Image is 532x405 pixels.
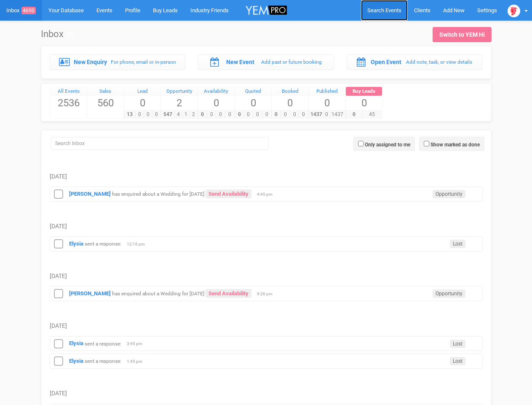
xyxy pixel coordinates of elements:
a: Open Event Add note, task, or view details [347,54,483,70]
span: Opportunity [433,190,465,198]
span: Lost [450,357,465,365]
span: 0 [309,96,345,110]
strong: Elysia [69,340,83,346]
span: 2 [190,111,198,119]
h5: [DATE] [50,223,483,229]
small: For phone, email or in-person [111,59,176,65]
span: 1437 [308,111,324,119]
span: 0 [124,96,161,110]
small: sent a response: [85,340,121,346]
a: All Events [51,87,87,96]
a: Quoted [235,87,272,96]
h5: [DATE] [50,323,483,329]
span: Lost [450,340,465,348]
h1: Inbox [41,29,73,39]
a: Switch to YEM Hi [433,27,492,42]
a: Elysia [69,240,83,247]
span: 0 [271,111,281,119]
span: 1 [182,111,190,119]
span: Add New [443,7,465,13]
a: Published [309,87,345,96]
span: 0 [281,111,290,119]
span: 0 [262,111,272,119]
small: has enquired about a Wedding for [DATE] [112,291,204,297]
span: Clients [414,7,430,13]
a: Elysia [69,358,83,364]
span: 0 [207,111,217,119]
a: [PERSON_NAME] [69,290,111,297]
span: 4:45 pm [257,192,278,197]
span: 2 [161,96,198,110]
span: 0 [198,96,235,110]
span: 0 [225,111,235,119]
small: Add note, task, or view details [406,59,472,65]
span: 45 [362,111,382,119]
span: 0 [346,96,382,110]
span: Search Events [367,7,401,13]
label: Open Event [371,58,401,66]
span: 2536 [51,96,87,110]
a: Buy Leads [346,87,382,96]
span: 1:45 pm [127,359,148,364]
label: Show marked as done [430,141,480,148]
span: 547 [160,111,174,119]
span: 4 [174,111,182,119]
span: 0 [323,111,330,119]
span: 0 [243,111,253,119]
a: Booked [272,87,308,96]
a: Lead [124,87,161,96]
h5: [DATE] [50,273,483,279]
span: 0 [253,111,262,119]
span: 0 [135,111,144,119]
span: 9:26 pm [257,291,278,297]
small: Add past or future booking [261,59,322,65]
a: New Enquiry For phone, email or in-person [50,54,186,70]
a: New Event Add past or future booking [198,54,334,70]
label: New Event [226,58,254,66]
span: 560 [87,96,124,110]
h5: [DATE] [50,390,483,397]
span: 13 [124,111,136,119]
span: 0 [235,96,272,110]
span: 12:16 pm [127,241,148,247]
span: 0 [152,111,161,119]
span: 0 [235,111,244,119]
h5: [DATE] [50,173,483,180]
a: Sales [87,87,124,96]
a: [PERSON_NAME] [69,191,111,197]
span: 0 [272,96,308,110]
img: open-uri20180111-4-1xwjda0 [508,5,520,17]
a: Opportunity [161,87,198,96]
small: has enquired about a Wedding for [DATE] [112,191,204,197]
input: Search Inbox [51,137,269,150]
span: Opportunity [433,289,465,298]
span: 1437 [330,111,345,119]
span: 3:45 pm [127,341,148,347]
a: Availability [198,87,235,96]
small: sent a response: [85,358,121,364]
span: 4690 [21,7,36,14]
span: Lost [450,240,465,248]
span: 0 [198,111,207,119]
span: 0 [216,111,225,119]
small: sent a response: [85,241,121,247]
span: 0 [144,111,152,119]
a: Send Availability [206,189,251,198]
label: New Enquiry [74,58,107,66]
span: 0 [299,111,308,119]
a: Send Availability [206,289,251,298]
div: Switch to YEM Hi [439,30,485,39]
